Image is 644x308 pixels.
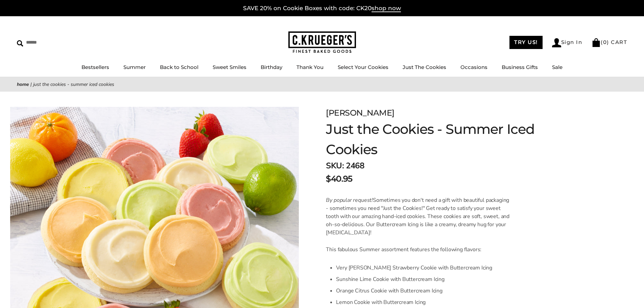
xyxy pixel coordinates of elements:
[326,107,542,119] div: [PERSON_NAME]
[372,5,401,12] span: shop now
[592,38,601,47] img: Bag
[17,37,97,48] input: Search
[326,173,352,185] span: $40.95
[243,5,401,12] a: SAVE 20% on Cookie Boxes with code: CK20shop now
[460,64,487,70] a: Occasions
[326,196,373,204] em: By popular request!
[326,196,511,237] p: Sometimes you don't need a gift with beautiful packaging - sometimes you need "Just the Cookies!"...
[592,39,627,45] a: (0) CART
[346,160,364,171] span: 2468
[81,64,109,70] a: Bestsellers
[296,64,324,70] a: Thank You
[326,119,542,160] h1: Just the Cookies - Summer Iced Cookies
[5,282,70,303] iframe: Sign Up via Text for Offers
[123,64,146,70] a: Summer
[33,81,114,88] span: Just the Cookies - Summer Iced Cookies
[326,160,344,171] strong: SKU:
[213,64,246,70] a: Sweet Smiles
[261,64,282,70] a: Birthday
[30,81,32,88] span: |
[17,80,627,88] nav: breadcrumbs
[336,274,511,285] li: Sunshine Lime Cookie with Buttercream Icing
[336,262,511,274] li: Very [PERSON_NAME] Strawberry Cookie with Buttercream Icing
[336,285,511,297] li: Orange Citrus Cookie with Buttercream Icing
[603,39,607,45] span: 0
[552,38,561,47] img: Account
[160,64,198,70] a: Back to School
[502,64,538,70] a: Business Gifts
[552,64,563,70] a: Sale
[17,40,23,47] img: Search
[17,81,29,88] a: Home
[338,64,388,70] a: Select Your Cookies
[552,38,582,47] a: Sign In
[509,36,543,49] a: TRY US!
[288,31,356,53] img: C.KRUEGER'S
[326,245,511,254] p: This fabulous Summer assortment features the following flavors:
[336,297,511,308] li: Lemon Cookie with Buttercream Icing
[403,64,446,70] a: Just The Cookies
